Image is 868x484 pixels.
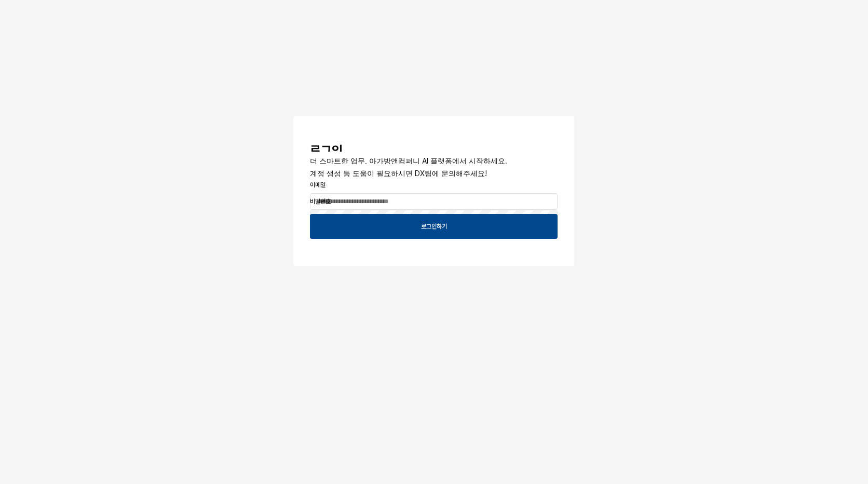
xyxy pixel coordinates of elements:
[310,197,558,206] p: 비밀번호
[310,143,558,158] h3: 로그인
[310,214,558,239] button: 로그인하기
[310,180,558,190] p: 이메일
[310,168,558,179] p: 계정 생성 등 도움이 필요하시면 DX팀에 문의해주세요!
[421,222,447,231] p: 로그인하기
[310,155,558,166] p: 더 스마트한 업무, 아가방앤컴퍼니 AI 플랫폼에서 시작하세요.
